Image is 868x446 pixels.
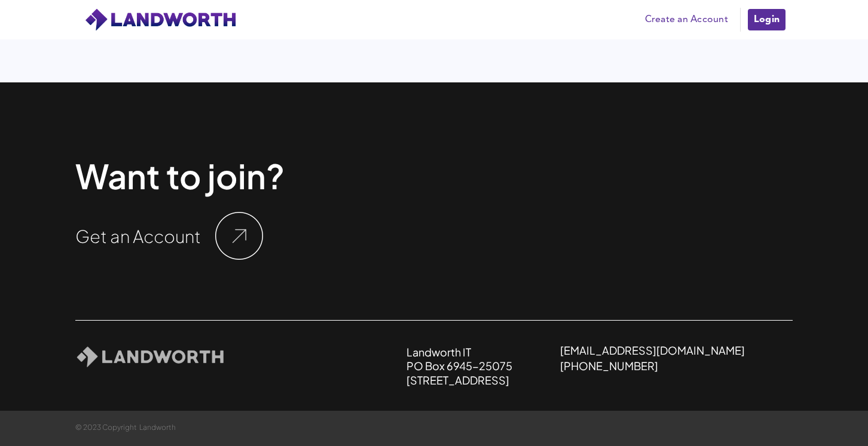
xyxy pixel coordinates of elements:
[639,11,734,29] a: Create an Account
[560,343,745,357] a: [EMAIL_ADDRESS][DOMAIN_NAME]
[75,227,201,245] a: Get an Account
[75,424,176,431] h1: © 2023 Copyright Landworth
[747,8,787,32] a: Login
[560,359,658,373] a: [PHONE_NUMBER]
[407,345,512,387] h2: Landworth IT PO Box 6945-25075 [STREET_ADDRESS]
[75,154,285,198] h1: Want to join?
